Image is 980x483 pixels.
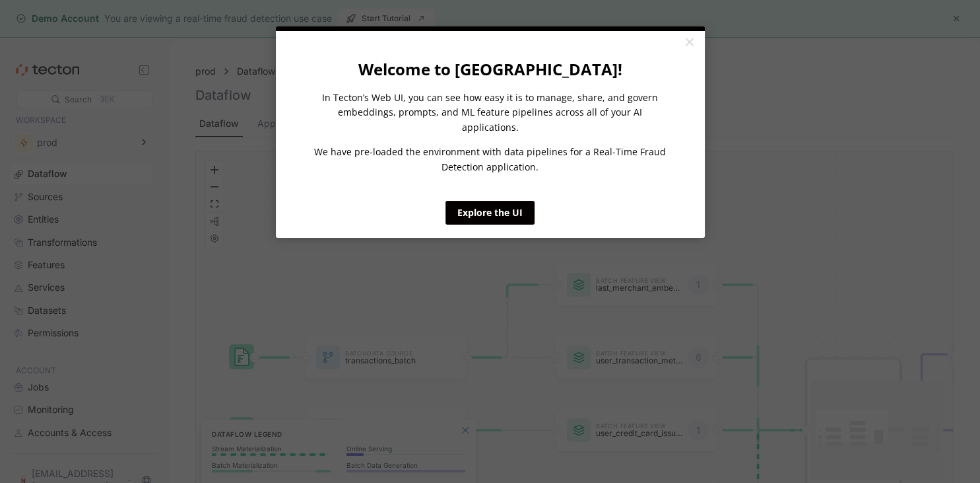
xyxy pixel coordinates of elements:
strong: Welcome to [GEOGRAPHIC_DATA]! [358,58,622,80]
a: Explore the UI [445,201,535,225]
p: In Tecton’s Web UI, you can see how easy it is to manage, share, and govern embeddings, prompts, ... [311,91,669,135]
a: Close modal [678,31,701,55]
p: We have pre-loaded the environment with data pipelines for a Real-Time Fraud Detection application. [311,145,669,174]
div: current step [276,26,705,31]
